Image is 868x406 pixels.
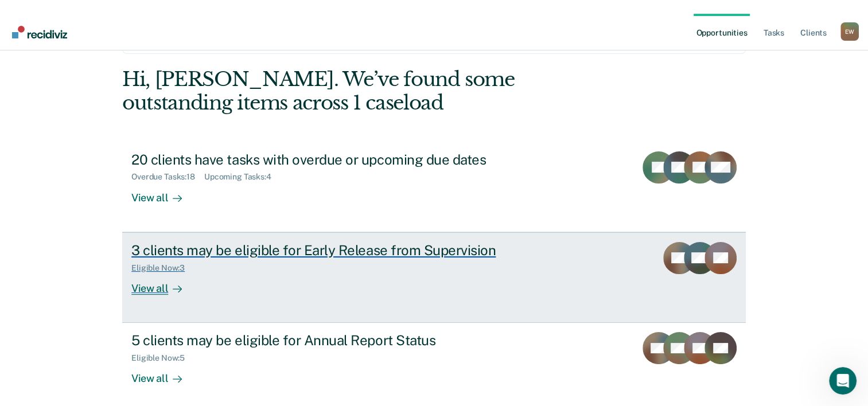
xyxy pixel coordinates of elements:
div: E W [840,22,859,41]
a: Tasks [761,14,787,50]
div: Upcoming Tasks : 4 [204,172,281,182]
div: 20 clients have tasks with overdue or upcoming due dates [131,151,534,168]
div: View all [131,363,196,385]
div: Eligible Now : 5 [131,353,194,363]
div: Overdue Tasks : 18 [131,172,204,182]
img: Recidiviz [12,26,67,38]
div: 5 clients may be eligible for Annual Report Status [131,332,534,349]
div: View all [131,182,196,204]
button: Profile dropdown button [840,22,859,41]
a: Opportunities [694,14,749,50]
iframe: Intercom live chat [829,367,857,395]
a: 3 clients may be eligible for Early Release from SupervisionEligible Now:3View all [122,232,746,323]
a: Clients [798,14,829,50]
div: Eligible Now : 3 [131,263,194,273]
div: View all [131,272,196,295]
div: Hi, [PERSON_NAME]. We’ve found some outstanding items across 1 caseload [122,68,621,115]
div: 3 clients may be eligible for Early Release from Supervision [131,242,534,259]
a: 20 clients have tasks with overdue or upcoming due datesOverdue Tasks:18Upcoming Tasks:4View all [122,142,746,232]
